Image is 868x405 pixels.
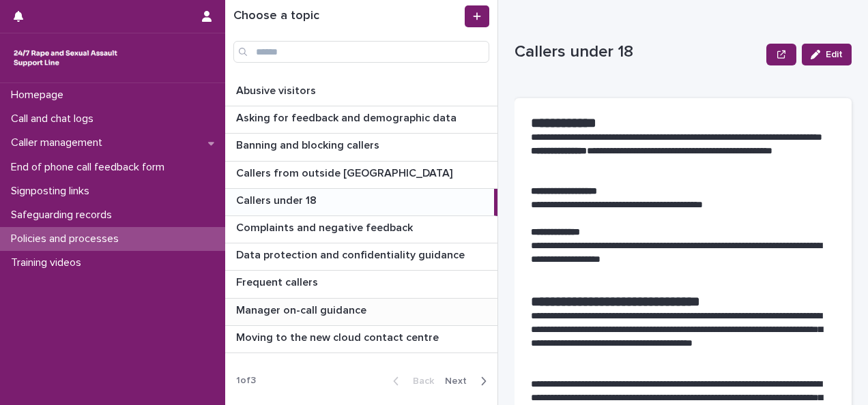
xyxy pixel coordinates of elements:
p: Safeguarding records [5,209,123,222]
p: Callers from outside [GEOGRAPHIC_DATA] [236,164,455,180]
img: rhQMoQhaT3yELyF149Cw [11,44,120,72]
a: Callers under 18Callers under 18 [225,189,497,216]
span: Back [405,376,434,386]
a: Callers from outside [GEOGRAPHIC_DATA]Callers from outside [GEOGRAPHIC_DATA] [225,162,497,189]
button: Edit [802,44,852,65]
button: Next [439,375,497,387]
p: Policies and processes [5,232,130,245]
h1: Choose a topic [233,9,462,24]
p: Manager on-call guidance [236,301,369,317]
p: Complaints and negative feedback [236,219,416,235]
a: Asking for feedback and demographic dataAsking for feedback and demographic data [225,106,497,134]
p: Call and chat logs [5,112,104,125]
a: Moving to the new cloud contact centreMoving to the new cloud contact centre [225,326,497,353]
span: Next [445,376,475,386]
p: Signposting links [5,185,100,198]
p: End of phone call feedback form [5,161,175,174]
p: Moving to the new cloud contact centre [236,329,442,344]
a: Banning and blocking callersBanning and blocking callers [225,134,497,161]
p: Data protection and confidentiality guidance [236,246,467,262]
p: Banning and blocking callers [236,136,382,152]
a: Manager on-call guidanceManager on-call guidance [225,299,497,326]
p: Frequent callers [236,273,321,289]
a: Frequent callersFrequent callers [225,271,497,298]
p: Caller management [5,136,113,149]
p: Homepage [5,89,74,102]
button: Back [382,375,439,387]
a: Complaints and negative feedbackComplaints and negative feedback [225,216,497,243]
p: Callers under 18 [236,192,319,207]
p: Asking for feedback and demographic data [236,109,459,125]
p: Callers under 18 [515,42,761,62]
p: 1 of 3 [225,364,267,397]
a: Abusive visitorsAbusive visitors [225,79,497,106]
p: Abusive visitors [236,82,319,97]
a: Data protection and confidentiality guidanceData protection and confidentiality guidance [225,243,497,271]
span: Edit [826,50,843,59]
input: Search [233,41,489,63]
p: Training videos [5,256,92,269]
